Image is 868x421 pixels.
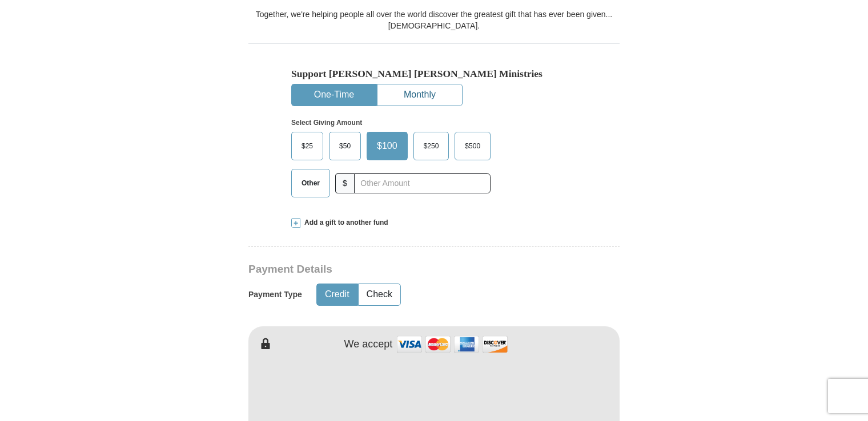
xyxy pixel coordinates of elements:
img: credit cards accepted [395,332,509,357]
span: Other [296,175,325,192]
button: Monthly [377,84,462,106]
span: $50 [333,137,356,155]
button: Credit [317,284,357,305]
div: Together, we're helping people all over the world discover the greatest gift that has ever been g... [248,9,620,31]
span: $ [335,173,355,193]
button: One-Time [292,84,376,106]
span: Add a gift to another fund [300,218,388,228]
h5: Support [PERSON_NAME] [PERSON_NAME] Ministries [291,68,577,80]
h4: We accept [344,338,393,351]
button: Check [359,284,400,305]
h5: Payment Type [248,290,302,299]
span: $100 [371,137,403,155]
span: $500 [459,137,486,155]
input: Other Amount [354,173,491,193]
strong: Select Giving Amount [291,119,362,127]
span: $250 [418,137,445,155]
h3: Payment Details [248,263,540,276]
span: $25 [296,137,319,155]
